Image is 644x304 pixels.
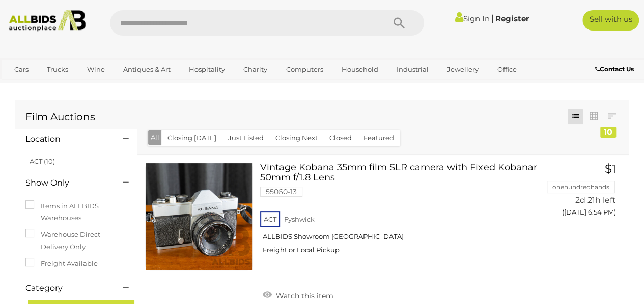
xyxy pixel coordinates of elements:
[148,130,162,145] button: All
[182,61,232,78] a: Hospitality
[8,78,42,95] a: Sports
[595,64,636,75] a: Contact Us
[335,61,385,78] a: Household
[373,10,424,36] button: Search
[495,14,529,23] a: Register
[25,178,107,188] h4: Show Only
[490,61,523,78] a: Office
[554,163,619,222] a: $1 onehundredhands 2d 21h left ([DATE] 6:54 PM)
[273,291,333,300] span: Watch this item
[455,14,490,23] a: Sign In
[25,111,127,123] h1: Film Auctions
[25,200,127,224] label: Items in ALLBIDS Warehouses
[222,130,270,146] button: Just Listed
[269,130,324,146] button: Closing Next
[279,61,329,78] a: Computers
[161,130,222,146] button: Closing [DATE]
[323,130,358,146] button: Closed
[80,61,111,78] a: Wine
[491,13,494,24] span: |
[25,229,127,253] label: Warehouse Direct - Delivery Only
[25,258,98,269] label: Freight Available
[440,61,485,78] a: Jewellery
[260,287,336,302] a: Watch this item
[390,61,435,78] a: Industrial
[357,130,400,146] button: Featured
[25,284,107,293] h4: Category
[5,10,90,32] img: Allbids.com.au
[40,61,75,78] a: Trucks
[47,78,132,95] a: [GEOGRAPHIC_DATA]
[30,157,55,165] a: ACT (10)
[605,162,616,176] span: $1
[600,127,616,138] div: 10
[8,61,35,78] a: Cars
[595,65,634,73] b: Contact Us
[582,10,639,31] a: Sell with us
[25,135,107,144] h4: Location
[117,61,177,78] a: Antiques & Art
[268,163,539,262] a: Vintage Kobana 35mm film SLR camera with Fixed Kobanar 50mm f/1.8 Lens 55060-13 ACT Fyshwick ALLB...
[237,61,274,78] a: Charity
